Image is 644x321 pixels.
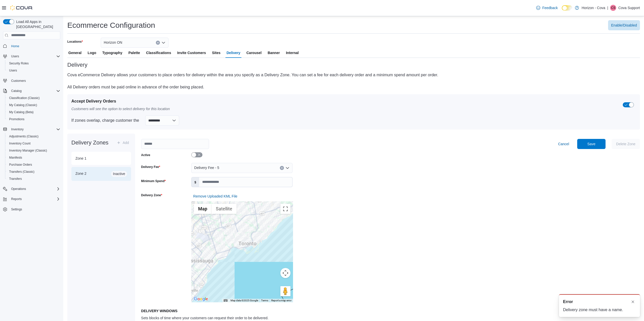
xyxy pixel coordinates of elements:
[616,141,635,146] span: Delete Zone
[71,98,170,104] h6: Accept Delivery Orders
[286,48,299,58] span: Internal
[224,299,227,302] button: Keyboard shortcuts
[9,96,40,100] span: Classification (Classic)
[5,161,62,168] button: Purchase Orders
[587,141,595,146] span: Save
[9,126,26,132] button: Inventory
[9,149,47,153] span: Inventory Manager (Classic)
[9,186,28,192] button: Operations
[7,109,60,115] span: My Catalog (Beta)
[608,20,640,30] button: Enable/Disabled
[280,166,284,170] button: Clear input
[9,53,21,59] button: Users
[71,140,109,146] h3: Delivery Zones
[5,94,62,102] button: Classification (Classic)
[610,5,616,11] div: Cova Support
[5,140,62,147] button: Inventory Count
[1,77,62,84] button: Customers
[7,109,36,115] a: My Catalog (Beta)
[7,147,49,154] a: Inventory Manager (Classic)
[5,154,62,161] button: Manifests
[5,109,62,116] button: My Catalog (Beta)
[9,163,32,167] span: Purchase Orders
[191,191,240,201] button: Remove Uploaded KML File
[7,162,34,168] a: Purchase Orders
[558,141,569,146] span: Cancel
[141,153,150,157] label: Active
[7,67,60,73] span: Users
[1,195,62,203] button: Reports
[11,197,22,201] span: Reports
[9,110,34,114] span: My Catalog (Beta)
[630,299,636,305] button: Dismiss toast
[9,186,60,192] span: Operations
[1,87,62,94] button: Catalog
[1,206,62,213] button: Settings
[141,308,640,313] h5: DELIVERY WINDOWS
[7,147,60,154] span: Inventory Manager (Classic)
[556,139,571,149] button: Cancel
[11,89,22,93] span: Catalog
[7,95,42,101] a: Classification (Classic)
[285,166,289,170] button: Open list of options
[193,296,209,302] a: Open this area in Google Maps (opens a new window)
[5,133,62,140] button: Adjustments (Classic)
[612,139,640,149] button: Delete Zone
[563,299,636,305] div: Notification
[11,44,19,48] span: Home
[7,176,60,182] span: Transfers
[11,127,24,131] span: Inventory
[104,39,122,45] span: Horizon ON
[7,95,60,101] span: Classification (Classic)
[67,84,640,90] p: All Delivery orders must be paid online in advance of the order being placed.
[563,299,573,305] span: Error
[9,206,60,212] span: Settings
[7,176,24,182] a: Transfers
[10,5,33,10] img: Cova
[7,169,60,175] span: Transfers (Classic)
[9,53,60,59] span: Users
[113,172,125,176] p: Inactive
[102,48,122,58] span: Typography
[7,140,60,146] span: Inventory Count
[9,78,60,84] span: Customers
[9,103,37,107] span: My Catalog (Classic)
[562,5,572,11] input: Dark Mode
[75,156,127,161] h5: Zone 1
[9,88,24,94] button: Catalog
[5,168,62,175] button: Transfers (Classic)
[7,67,19,73] a: Users
[226,48,240,58] span: Delivery
[1,53,62,60] button: Users
[67,72,640,78] p: Cova eCommerce Delivery allows your customers to place orders for delivery within the area you sp...
[71,106,170,111] div: Customers will see the option to select delivery for this location
[9,61,29,65] span: Security Roles
[7,162,60,168] span: Purchase Orders
[14,19,60,29] span: Load All Apps in [GEOGRAPHIC_DATA]
[7,102,39,108] a: My Catalog (Classic)
[192,177,199,187] label: $
[5,67,62,74] button: Users
[7,155,24,161] a: Manifests
[9,78,28,84] a: Customers
[11,187,26,191] span: Operations
[280,204,290,214] button: Toggle fullscreen view
[123,140,129,145] span: Add
[146,48,171,58] span: Classifications
[156,41,160,45] button: Clear input
[280,268,290,278] button: Map camera controls
[71,117,139,124] h4: If zones overlap, charge customer the
[67,40,83,44] label: Locations
[7,102,60,108] span: My Catalog (Classic)
[280,286,290,296] button: Drag Pegman onto the map to open Street View
[141,315,640,320] div: Sets blocks of time where your customers can request their order to be delivered.
[11,79,26,83] span: Customers
[9,156,22,160] span: Manifests
[67,62,640,68] h3: Delivery
[141,179,166,183] label: Minimum Spend
[231,299,258,302] span: Map data ©2025 Google
[9,196,24,202] button: Reports
[3,40,60,226] nav: Complex example
[88,48,96,58] span: Logo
